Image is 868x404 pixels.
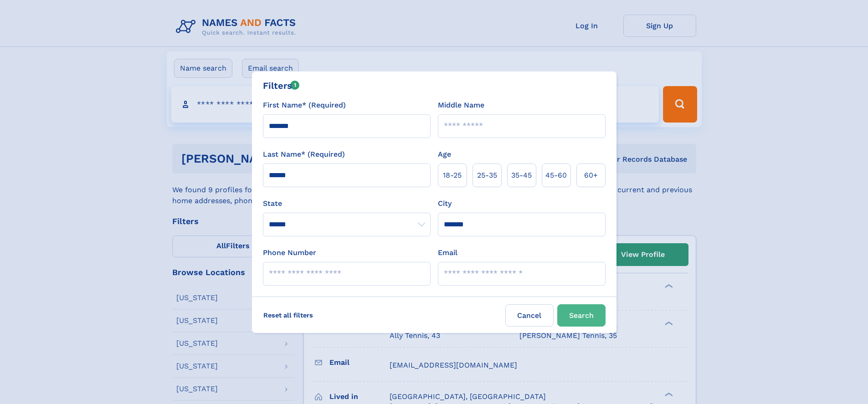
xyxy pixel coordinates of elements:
[477,170,497,181] span: 25‑35
[438,149,451,160] label: Age
[263,100,346,111] label: First Name* (Required)
[438,247,457,258] label: Email
[545,170,567,181] span: 45‑60
[443,170,462,181] span: 18‑25
[438,100,484,111] label: Middle Name
[263,79,300,92] div: Filters
[438,198,452,209] label: City
[257,304,319,326] label: Reset all filters
[505,304,554,327] label: Cancel
[584,170,598,181] span: 60+
[263,198,431,209] label: State
[263,247,316,258] label: Phone Number
[263,149,345,160] label: Last Name* (Required)
[557,304,606,327] button: Search
[511,170,532,181] span: 35‑45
